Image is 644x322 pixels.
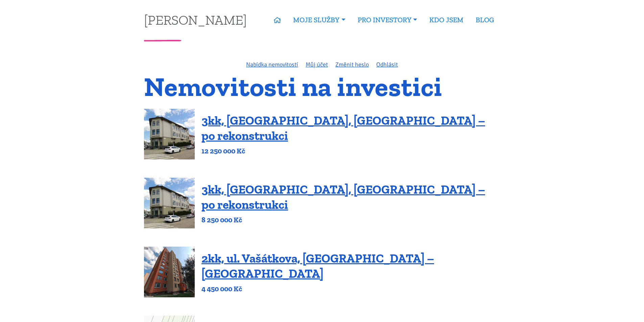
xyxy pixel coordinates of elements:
[470,12,500,28] a: BLOG
[423,12,470,28] a: KDO JSEM
[246,61,298,68] a: Nabídka nemovitostí
[144,13,247,26] a: [PERSON_NAME]
[201,146,500,156] p: 12 250 000 Kč
[144,75,500,98] h1: Nemovitosti na investici
[201,251,434,281] a: 2kk, ul. Vašátkova, [GEOGRAPHIC_DATA] – [GEOGRAPHIC_DATA]
[335,61,369,68] a: Změnit heslo
[201,284,500,294] p: 4 450 000 Kč
[287,12,351,28] a: MOJE SLUŽBY
[376,61,398,68] a: Odhlásit
[201,215,500,225] p: 8 250 000 Kč
[352,12,423,28] a: PRO INVESTORY
[201,113,485,143] a: 3kk, [GEOGRAPHIC_DATA], [GEOGRAPHIC_DATA] – po rekonstrukci
[201,182,485,212] a: 3kk, [GEOGRAPHIC_DATA], [GEOGRAPHIC_DATA] – po rekonstrukci
[306,61,328,68] a: Můj účet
